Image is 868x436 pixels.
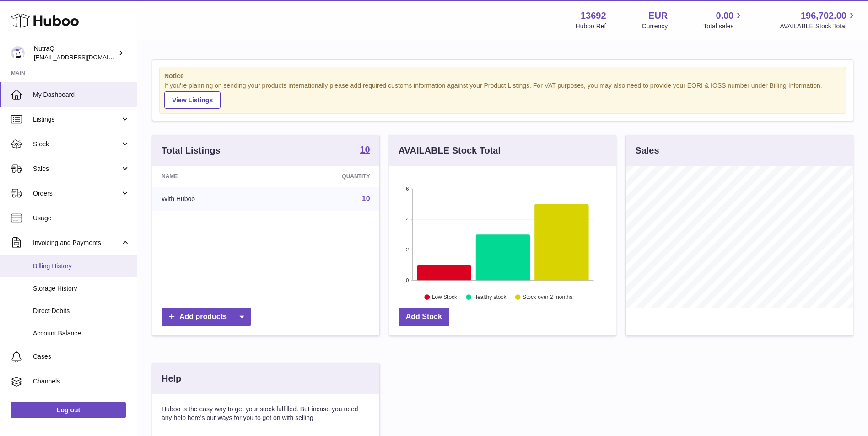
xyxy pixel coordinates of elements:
[703,10,744,31] a: 0.00 Total sales
[648,10,668,22] strong: EUR
[164,81,841,109] div: If you're planning on sending your products internationally please add required customs informati...
[406,217,409,222] text: 4
[162,405,370,422] p: Huboo is the easy way to get your stock fulfilled. But incase you need any help here's our ways f...
[406,277,409,283] text: 0
[581,10,606,22] strong: 13692
[399,308,449,326] a: Add Stock
[164,91,221,109] a: View Listings
[576,22,606,31] div: Huboo Ref
[33,284,130,293] span: Storage History
[362,195,370,202] a: 10
[801,10,846,22] span: 196,702.00
[34,53,135,61] span: [EMAIL_ADDRESS][DOMAIN_NAME]
[33,165,120,173] span: Sales
[152,187,272,211] td: With Huboo
[272,166,379,187] th: Quantity
[33,239,120,247] span: Invoicing and Payments
[33,329,130,338] span: Account Balance
[33,377,130,386] span: Channels
[33,307,130,315] span: Direct Debits
[152,166,272,187] th: Name
[360,145,370,154] strong: 10
[33,115,120,124] span: Listings
[432,294,458,300] text: Low Stock
[33,90,130,99] span: My Dashboard
[523,294,572,300] text: Stock over 2 months
[703,22,744,31] span: Total sales
[360,145,370,156] a: 10
[33,140,120,149] span: Stock
[780,10,857,31] a: 196,702.00 AVAILABLE Stock Total
[11,402,126,418] a: Log out
[406,186,409,191] text: 6
[716,10,734,22] span: 0.00
[164,72,841,80] strong: Notice
[406,247,409,252] text: 2
[635,144,659,157] h3: Sales
[34,44,116,62] div: NutraQ
[473,294,507,300] text: Healthy stock
[162,308,251,326] a: Add products
[642,22,668,31] div: Currency
[162,372,181,385] h3: Help
[33,214,130,223] span: Usage
[33,262,130,271] span: Billing History
[33,352,130,361] span: Cases
[11,46,25,60] img: log@nutraq.com
[33,189,120,198] span: Orders
[780,22,857,31] span: AVAILABLE Stock Total
[162,144,221,157] h3: Total Listings
[399,144,501,157] h3: AVAILABLE Stock Total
